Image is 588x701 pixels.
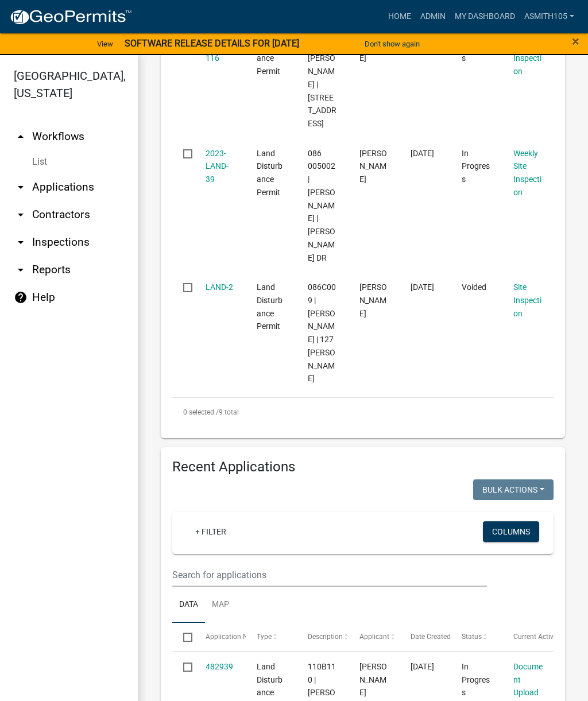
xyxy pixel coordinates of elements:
strong: SOFTWARE RELEASE DETAILS FOR [DATE] [125,38,299,49]
span: In Progress [462,149,490,184]
a: View [92,34,118,53]
datatable-header-cell: Select [172,623,194,650]
span: 086C009 | Joey Allen | 127 MAYS RD [308,282,336,383]
span: Applicant [359,633,389,641]
a: 2023-LAND-116 [206,28,229,63]
datatable-header-cell: Status [451,623,502,650]
a: asmith105 [520,6,579,28]
span: In Progress [462,28,490,63]
span: Date Created [411,633,451,641]
a: Weekly Site Inspection [513,149,541,197]
datatable-header-cell: Description [297,623,348,650]
span: 09/23/2025 [411,662,434,671]
datatable-header-cell: Date Created [400,623,451,650]
h4: Recent Applications [172,459,554,475]
datatable-header-cell: Current Activity [502,623,554,650]
span: Land Disturbance Permit [257,149,283,197]
span: Lorena Beloin [359,149,387,184]
span: 0 selected / [183,408,219,416]
span: Description [308,633,343,641]
button: Columns [483,521,539,542]
span: Application Number [206,633,268,641]
datatable-header-cell: Applicant [349,623,400,650]
span: 086 005002 | Lorena Beloin | GREENWAY DR [308,149,335,262]
i: arrow_drop_down [14,263,28,277]
span: Voided [462,282,486,292]
span: Type [257,633,272,641]
a: LAND-2 [206,282,233,292]
a: Data [172,587,205,623]
a: 2023-LAND-39 [206,149,229,184]
i: help [14,291,28,304]
span: Terry Yancey [359,28,387,63]
span: Status [462,633,482,641]
a: My Dashboard [450,6,520,28]
button: Don't show again [360,34,424,53]
a: Admin [416,6,450,28]
span: Current Activity [513,633,561,641]
button: Close [572,34,579,48]
span: 06/07/2022 [411,282,434,292]
datatable-header-cell: Type [246,623,297,650]
a: Home [384,6,416,28]
span: Joey Allen [359,282,387,318]
i: arrow_drop_down [14,235,28,249]
button: Bulk Actions [473,479,554,500]
a: Site Inspection [513,282,541,318]
a: Document Upload [513,662,543,698]
a: + Filter [186,521,235,542]
input: Search for applications [172,563,487,587]
i: arrow_drop_down [14,208,28,222]
i: arrow_drop_down [14,180,28,194]
span: In Progress [462,662,490,698]
a: Map [205,587,236,623]
a: 482939 [206,662,233,671]
span: Richard Harp [359,662,387,698]
span: × [572,33,579,49]
span: 04/19/2023 [411,149,434,158]
datatable-header-cell: Application Number [194,623,245,650]
span: Land Disturbance Permit [257,282,283,331]
div: 9 total [172,398,554,427]
i: arrow_drop_up [14,130,28,144]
